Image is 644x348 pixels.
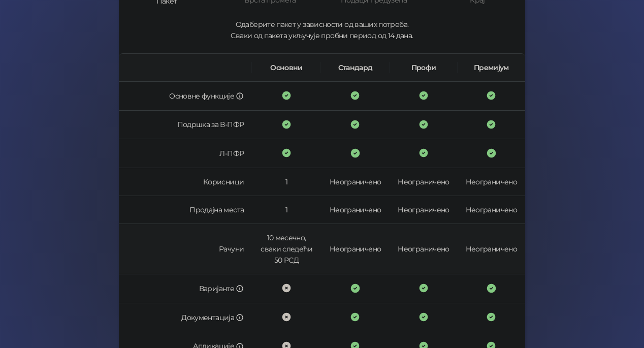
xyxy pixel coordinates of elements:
[390,224,457,274] td: Неограничено
[458,224,525,274] td: Неограничено
[458,196,525,224] td: Неограничено
[119,196,252,224] td: Продајна места
[321,224,390,274] td: Неограничено
[458,54,525,82] th: Премијум
[390,54,457,82] th: Профи
[321,54,390,82] th: Стандард
[119,111,252,140] td: Подршка за В-ПФР
[119,274,252,303] td: Варијанте
[119,168,252,196] td: Корисници
[390,168,457,196] td: Неограничено
[119,82,252,111] td: Основне функције
[252,224,321,274] td: 10 месечно, сваки следећи 50 РСД
[131,19,513,41] div: Одаберите пакет у зависности од ваших потреба. Сваки од пакета укључује пробни период од 14 дана.
[119,224,252,274] td: Рачуни
[458,168,525,196] td: Неограничено
[252,54,321,82] th: Основни
[390,196,457,224] td: Неограничено
[252,196,321,224] td: 1
[321,196,390,224] td: Неограничено
[252,168,321,196] td: 1
[119,303,252,332] td: Документација
[119,139,252,168] td: Л-ПФР
[321,168,390,196] td: Неограничено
